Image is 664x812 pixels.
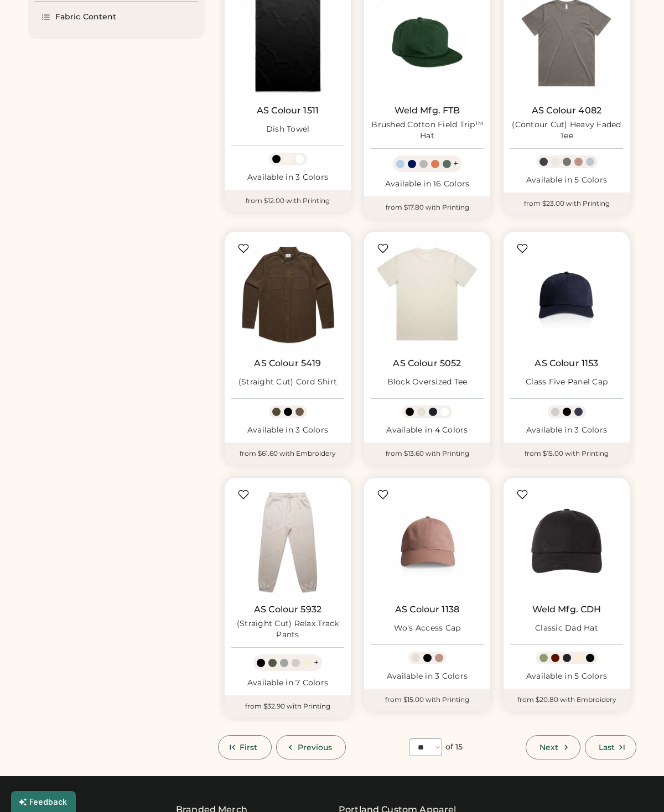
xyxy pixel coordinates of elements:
div: Available in 16 Colors [371,179,484,190]
div: Fabric Content [55,12,116,23]
img: AS Colour 5419 (Straight Cut) Cord Shirt [231,238,344,351]
div: from $15.00 with Printing [504,443,630,465]
img: Weld Mfg. CDH Classic Dad Hat [510,485,623,597]
span: Previous [298,743,333,751]
div: Class Five Panel Cap [526,377,608,388]
div: Available in 7 Colors [231,678,344,689]
div: Classic Dad Hat [535,623,598,634]
div: from $13.60 with Printing [364,443,490,465]
div: (Contour Cut) Heavy Faded Tee [510,119,623,142]
div: from $17.80 with Printing [364,196,490,218]
span: Last [599,743,615,751]
div: from $23.00 with Printing [504,192,630,215]
a: AS Colour 5052 [393,358,461,369]
div: + [314,657,319,669]
div: (Straight Cut) Cord Shirt [238,377,337,388]
div: from $12.00 with Printing [225,190,351,212]
a: AS Colour 1153 [535,358,598,369]
button: Last [585,735,636,759]
div: Available in 3 Colors [510,425,623,436]
span: Next [539,743,558,751]
div: Available in 3 Colors [231,425,344,436]
img: AS Colour 1153 Class Five Panel Cap [510,238,623,351]
div: Brushed Cotton Field Trip™ Hat [371,119,484,142]
img: AS Colour 1138 Wo's Access Cap [371,485,484,597]
a: Weld Mfg. FTB [395,105,460,116]
div: Available in 4 Colors [371,425,484,436]
div: Wo's Access Cap [394,623,461,634]
div: Available in 3 Colors [231,172,344,183]
div: (Straight Cut) Relax Track Pants [231,618,344,641]
div: + [453,158,458,170]
div: Available in 5 Colors [510,175,623,186]
a: Weld Mfg. CDH [532,604,601,615]
span: First [240,743,258,751]
button: First [218,735,272,759]
a: AS Colour 4082 [532,105,601,116]
button: Previous [276,735,346,759]
button: Next [526,735,580,759]
a: AS Colour 1511 [257,105,319,116]
div: Available in 5 Colors [510,671,623,682]
div: of 15 [445,742,463,753]
a: AS Colour 5419 [254,358,321,369]
img: AS Colour 5052 Block Oversized Tee [371,238,484,351]
div: from $20.80 with Embroidery [504,689,630,711]
div: Block Oversized Tee [387,377,468,388]
a: AS Colour 1138 [395,604,459,615]
div: from $15.00 with Printing [364,689,490,711]
div: from $32.90 with Printing [225,695,351,717]
img: AS Colour 5932 (Straight Cut) Relax Track Pants [231,485,344,597]
div: from $61.60 with Embroidery [225,443,351,465]
a: AS Colour 5932 [254,604,321,615]
div: Dish Towel [266,124,310,135]
div: Available in 3 Colors [371,671,484,682]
